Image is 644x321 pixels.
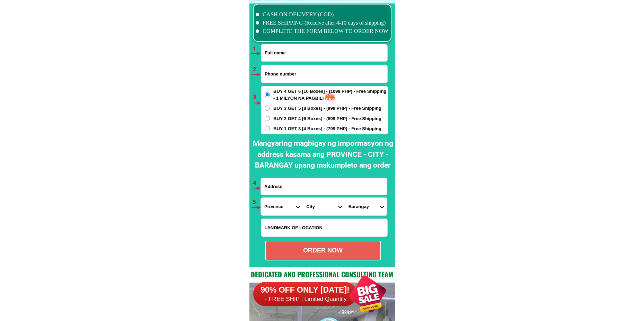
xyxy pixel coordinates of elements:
[265,106,270,111] input: BUY 3 GET 5 [8 Boxes] - (999 PHP) - Free Shipping
[261,65,387,83] input: Input phone_number
[261,178,387,195] input: Input address
[265,92,270,97] input: BUY 4 GET 6 [10 Boxes] - (1099 PHP) - Free Shipping - 1 MILYON NA PAGBILI
[345,198,387,215] select: Select commune
[266,246,380,255] div: ORDER NOW
[273,125,381,132] span: BUY 1 GET 3 [4 Boxes] - (799 PHP) - Free Shipping
[273,105,381,112] span: BUY 3 GET 5 [8 Boxes] - (999 PHP) - Free Shipping
[303,198,345,215] select: Select district
[261,44,387,61] input: Input full_name
[253,179,261,188] h6: 4
[253,198,261,207] h6: 5
[253,285,357,295] h6: 90% OFF ONLY [DATE]!
[253,92,261,101] h6: 3
[261,198,303,215] select: Select province
[265,126,270,131] input: BUY 1 GET 3 [4 Boxes] - (799 PHP) - Free Shipping
[265,116,270,121] input: BUY 2 GET 4 [6 Boxes] - (899 PHP) - Free Shipping
[261,219,387,237] input: Input LANDMARKOFLOCATION
[256,19,389,27] li: FREE SHIPPING (Receive after 4-10 days of shipping)
[249,269,395,279] h2: Dedicated and professional consulting team
[253,65,261,74] h6: 2
[256,27,389,35] li: COMPLETE THE FORM BELOW TO ORDER NOW
[273,115,381,122] span: BUY 2 GET 4 [6 Boxes] - (899 PHP) - Free Shipping
[253,295,357,303] h6: + FREE SHIP | Limited Quantily
[273,88,388,101] span: BUY 4 GET 6 [10 Boxes] - (1099 PHP) - Free Shipping - 1 MILYON NA PAGBILI
[253,44,261,53] h6: 1
[256,10,389,19] li: CASH ON DELIVERY (COD)
[251,138,395,171] h2: Mangyaring magbigay ng impormasyon ng address kasama ang PROVINCE - CITY - BARANGAY upang makumpl...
